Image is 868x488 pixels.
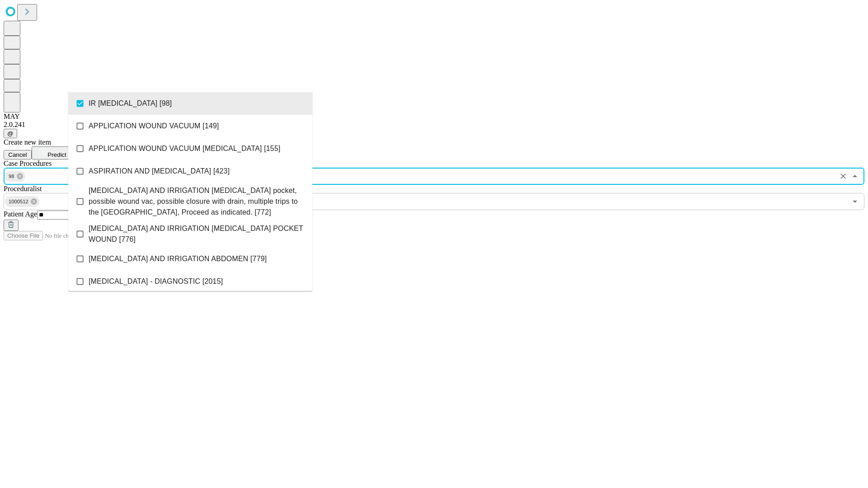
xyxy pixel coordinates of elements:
[89,166,230,177] span: ASPIRATION AND [MEDICAL_DATA] [423]
[4,121,864,129] div: 2.0.241
[8,151,27,158] span: Cancel
[47,151,66,158] span: Predict
[89,121,219,131] span: APPLICATION WOUND VACUUM [149]
[32,146,73,160] button: Predict
[5,171,25,182] div: 98
[4,113,864,121] div: MAY
[89,143,280,154] span: APPLICATION WOUND VACUUM [MEDICAL_DATA] [155]
[5,171,18,182] span: 98
[4,150,32,160] button: Cancel
[849,170,861,183] button: Close
[5,196,39,207] div: 1000512
[89,185,305,218] span: [MEDICAL_DATA] AND IRRIGATION [MEDICAL_DATA] pocket, possible wound vac, possible closure with dr...
[837,170,849,183] button: Clear
[89,276,223,287] span: [MEDICAL_DATA] - DIAGNOSTIC [2015]
[4,129,17,138] button: @
[89,223,305,245] span: [MEDICAL_DATA] AND IRRIGATION [MEDICAL_DATA] POCKET WOUND [776]
[4,210,37,218] span: Patient Age
[849,195,861,208] button: Open
[4,160,52,167] span: Scheduled Procedure
[89,98,172,109] span: IR [MEDICAL_DATA] [98]
[7,130,14,137] span: @
[4,138,51,146] span: Create new item
[4,185,42,192] span: Proceduralist
[89,253,267,264] span: [MEDICAL_DATA] AND IRRIGATION ABDOMEN [779]
[5,197,32,207] span: 1000512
